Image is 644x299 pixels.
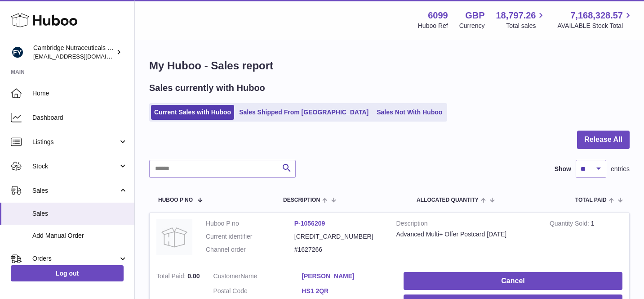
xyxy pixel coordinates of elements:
dt: Name [213,272,302,283]
img: no-photo.jpg [156,219,192,255]
a: 18,797.26 Total sales [496,9,546,30]
span: Total paid [575,197,607,203]
span: Stock [32,162,118,171]
a: P-1056209 [294,220,325,227]
span: Sales [32,186,118,195]
dt: Huboo P no [206,219,294,228]
a: Sales Not With Huboo [373,105,445,120]
strong: Quantity Sold [550,220,591,229]
div: Currency [459,22,485,30]
strong: Description [396,219,536,230]
a: Sales Shipped From [GEOGRAPHIC_DATA] [236,105,372,120]
a: Current Sales with Huboo [151,105,234,120]
button: Release All [577,131,630,149]
span: 7,168,328.57 [570,9,623,22]
span: entries [611,165,630,173]
a: Log out [11,265,124,281]
h1: My Huboo - Sales report [149,59,630,73]
label: Show [555,165,571,173]
dd: [CREDIT_CARD_NUMBER] [294,232,383,241]
dt: Postal Code [213,287,302,298]
span: Add Manual Order [32,231,128,240]
span: ALLOCATED Quantity [417,197,479,203]
button: Cancel [404,272,622,290]
span: Dashboard [32,113,128,122]
span: 18,797.26 [496,9,536,22]
dt: Current identifier [206,232,294,241]
span: Total sales [506,22,546,30]
strong: GBP [465,9,484,22]
span: Orders [32,254,118,263]
h2: Sales currently with Huboo [149,82,265,94]
td: 1 [543,213,629,265]
a: HS1 2QR [302,287,390,295]
span: 0.00 [187,272,200,280]
span: AVAILABLE Stock Total [557,22,633,30]
img: huboo@camnutra.com [11,45,24,59]
div: Advanced Multi+ Offer Postcard [DATE] [396,230,536,239]
span: Huboo P no [158,197,193,203]
span: [EMAIL_ADDRESS][DOMAIN_NAME] [33,53,132,60]
span: Home [32,89,128,98]
strong: Total Paid [156,272,187,282]
span: Sales [32,209,128,218]
strong: 6099 [428,9,448,22]
span: Listings [32,138,118,146]
dt: Channel order [206,245,294,254]
dd: #1627266 [294,245,383,254]
span: Customer [213,272,241,280]
span: Description [283,197,320,203]
a: 7,168,328.57 AVAILABLE Stock Total [557,9,633,30]
div: Cambridge Nutraceuticals Ltd [33,44,114,61]
a: [PERSON_NAME] [302,272,390,281]
div: Huboo Ref [418,22,448,30]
